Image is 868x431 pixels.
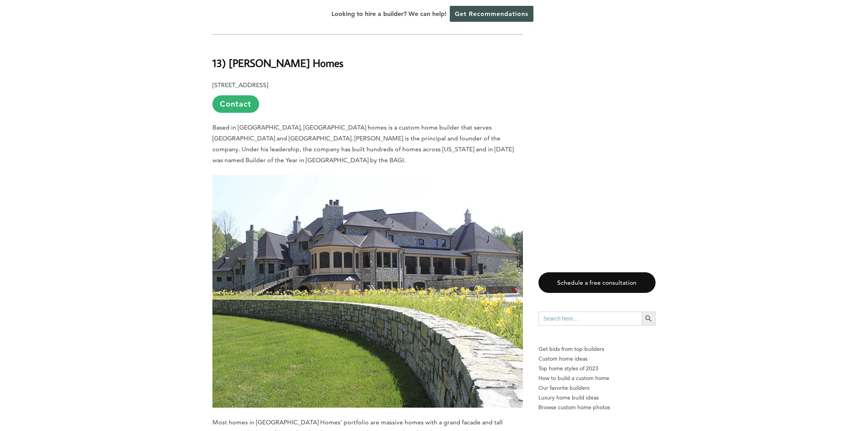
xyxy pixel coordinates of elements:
a: Get Recommendations [450,6,533,22]
b: 13) [PERSON_NAME] Homes [212,56,344,70]
a: Top home styles of 2023 [538,364,656,373]
a: Contact [212,95,259,113]
p: [STREET_ADDRESS] [212,80,523,113]
a: Our favorite builders [538,383,656,393]
a: Luxury home build ideas [538,393,656,403]
a: How to build a custom home [538,373,656,383]
a: Schedule a free consultation [538,272,656,293]
span: Based in [GEOGRAPHIC_DATA], [GEOGRAPHIC_DATA] homes is a custom home builder that serves [GEOGRAP... [212,124,514,164]
a: Custom home ideas [538,354,656,364]
p: Get bids from top builders [538,344,656,354]
a: Browse custom home photos [538,403,656,412]
iframe: Drift Widget Chat Controller [719,375,859,422]
svg: Search [644,314,653,323]
input: Search here... [538,312,642,326]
